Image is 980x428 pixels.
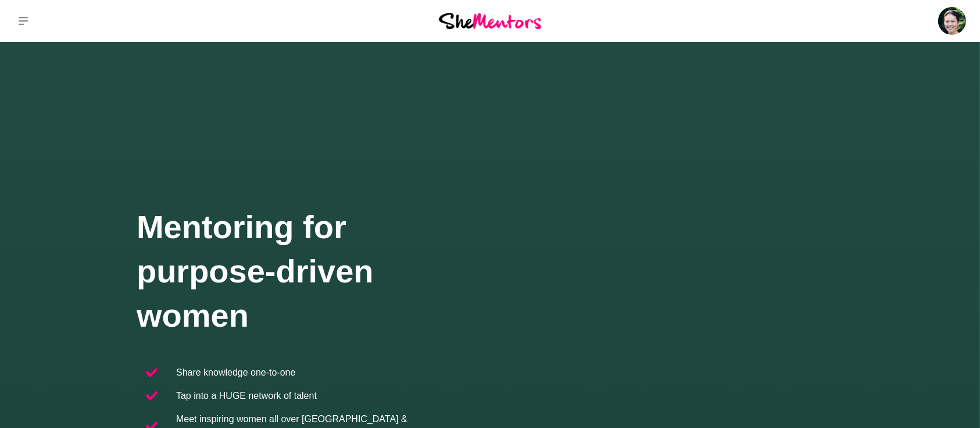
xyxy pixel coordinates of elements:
[176,389,317,403] p: Tap into a HUGE network of talent
[938,7,966,35] img: Roselynn Unson
[137,205,490,338] h1: Mentoring for purpose-driven women
[176,366,295,380] p: Share knowledge one-to-one
[439,13,541,29] img: She Mentors Logo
